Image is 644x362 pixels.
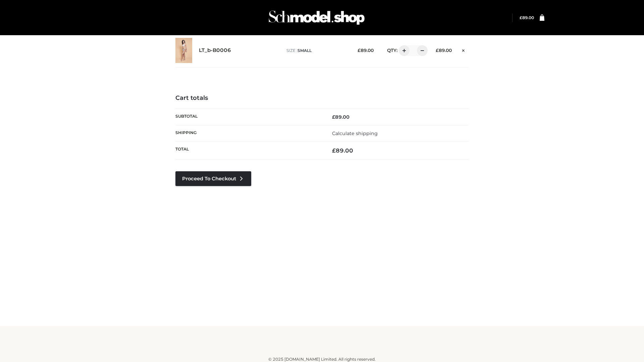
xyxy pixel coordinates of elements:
span: £ [332,114,335,120]
bdi: 89.00 [520,15,534,20]
a: £89.00 [520,15,534,20]
a: Calculate shipping [332,130,378,136]
a: LT_b-B0006 [199,47,231,54]
img: LT_b-B0006 - SMALL [175,38,192,63]
bdi: 89.00 [358,48,374,53]
th: Shipping [175,125,322,141]
span: £ [358,48,361,53]
div: QTY: [380,45,425,56]
th: Total [175,142,322,160]
bdi: 89.00 [332,147,353,154]
th: Subtotal [175,109,322,125]
span: SMALL [298,48,312,53]
a: Remove this item [459,45,469,54]
span: £ [436,48,439,53]
img: Schmodel Admin 964 [266,4,367,31]
span: £ [332,147,336,154]
bdi: 89.00 [436,48,452,53]
span: £ [520,15,522,20]
h4: Cart totals [175,95,469,102]
p: size : [286,48,347,54]
a: Proceed to Checkout [175,171,251,186]
bdi: 89.00 [332,114,350,120]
